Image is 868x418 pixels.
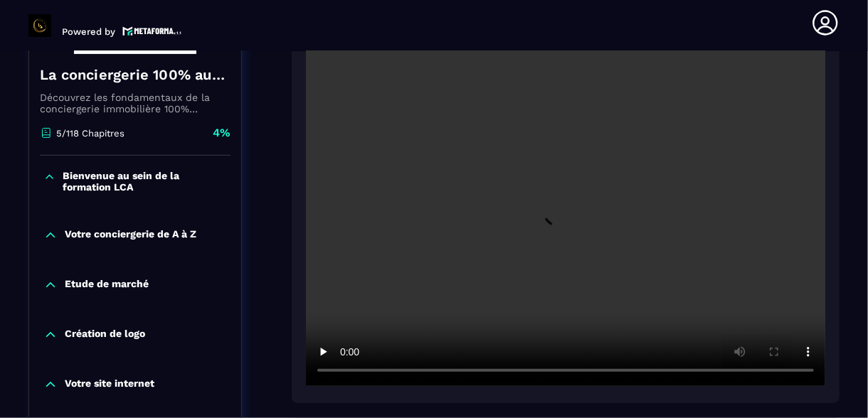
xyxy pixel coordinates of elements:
p: Votre site internet [65,377,154,392]
img: logo [122,25,182,37]
p: Bienvenue au sein de la formation LCA [63,170,227,193]
p: Etude de marché [65,278,149,292]
h4: La conciergerie 100% automatisée [40,65,231,85]
img: logo-branding [28,14,51,37]
p: Votre conciergerie de A à Z [65,228,196,242]
p: 5/118 Chapitres [56,128,125,139]
p: Powered by [62,26,115,37]
p: Création de logo [65,328,145,342]
p: Découvrez les fondamentaux de la conciergerie immobilière 100% automatisée. Cette formation est c... [40,92,231,114]
p: 4% [213,125,231,141]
